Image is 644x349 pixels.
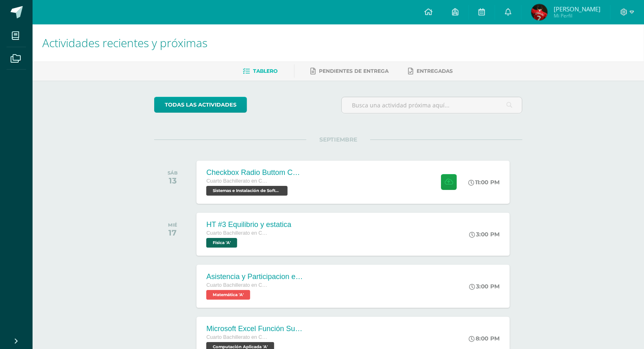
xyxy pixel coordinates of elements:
a: Tablero [243,65,278,78]
span: Cuarto Bachillerato en CCLL con Orientación en Computación [206,178,267,184]
div: MIÉ [168,222,177,228]
div: 3:00 PM [469,283,500,290]
a: Pendientes de entrega [311,65,389,78]
span: Física 'A' [206,238,237,248]
div: 3:00 PM [469,231,500,238]
img: b892afe4a0e7fb358142c0e1ede79069.png [531,4,548,20]
div: 17 [168,228,177,238]
span: Actividades recientes y próximas [42,35,207,50]
span: Cuarto Bachillerato en CCLL con Orientación en Computación [206,334,267,340]
div: SÁB [168,170,178,176]
span: [PERSON_NAME] [554,5,600,13]
span: Matemática 'A' [206,290,250,300]
span: Cuarto Bachillerato en CCLL con Orientación en Computación [206,282,267,288]
div: 11:00 PM [468,179,500,186]
span: SEPTIEMBRE [306,136,370,143]
span: Cuarto Bachillerato en CCLL con Orientación en Computación [206,230,267,236]
span: Entregadas [417,68,453,74]
a: todas las Actividades [154,97,247,113]
div: Microsoft Excel Función Sumar.Si.conjunto [206,325,304,333]
a: Entregadas [408,65,453,78]
div: 13 [168,176,178,185]
input: Busca una actividad próxima aquí... [342,97,522,113]
span: Sistemas e Instalación de Software 'A' [206,186,288,196]
div: 8:00 PM [469,335,500,342]
div: HT #3 Equilibrio y estatica [206,220,291,229]
div: Asistencia y Participacion en clase [206,273,304,281]
span: Pendientes de entrega [319,68,389,74]
span: Tablero [253,68,278,74]
span: Mi Perfil [554,12,600,19]
div: Checkbox Radio Buttom Cajas de Selección [206,168,304,177]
